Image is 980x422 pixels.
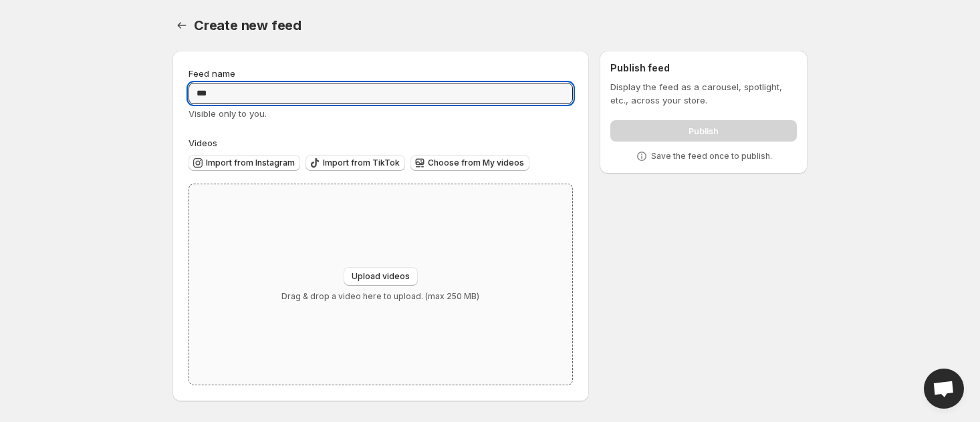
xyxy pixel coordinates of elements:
p: Drag & drop a video here to upload. (max 250 MB) [281,291,479,302]
span: Import from Instagram [206,158,295,168]
span: Videos [189,138,217,148]
span: Choose from My videos [428,158,524,168]
button: Settings [172,16,191,35]
button: Import from TikTok [305,155,405,171]
button: Upload videos [344,267,418,286]
span: Feed name [189,68,235,79]
span: Visible only to you. [189,108,267,119]
span: Import from TikTok [323,158,400,168]
button: Import from Instagram [189,155,300,171]
span: Create new feed [194,17,301,33]
span: Upload videos [352,271,410,282]
p: Display the feed as a carousel, spotlight, etc., across your store. [610,80,797,107]
p: Save the feed once to publish. [651,151,772,162]
h2: Publish feed [610,61,797,75]
button: Choose from My videos [410,155,529,171]
div: Open chat [924,369,964,409]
